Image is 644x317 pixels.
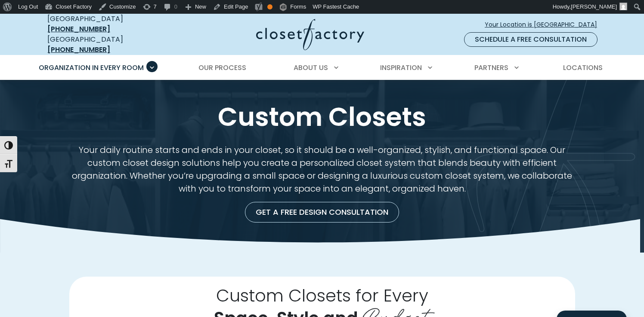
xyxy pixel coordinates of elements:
[198,63,246,73] span: Our Process
[47,34,172,55] div: [GEOGRAPHIC_DATA]
[484,17,604,32] a: Your Location is [GEOGRAPHIC_DATA]
[485,20,604,29] span: Your Location is [GEOGRAPHIC_DATA]
[46,101,598,133] h1: Custom Closets
[47,45,110,55] a: [PHONE_NUMBER]
[216,283,428,308] span: Custom Closets for Every
[69,143,575,195] p: Your daily routine starts and ends in your closet, so it should be a well-organized, stylish, and...
[474,63,508,73] span: Partners
[256,19,364,50] img: Closet Factory Logo
[267,4,272,9] div: OK
[563,63,603,73] span: Locations
[294,63,328,73] span: About Us
[380,63,422,73] span: Inspiration
[245,202,399,223] a: Get a Free Design Consultation
[47,24,110,34] a: [PHONE_NUMBER]
[33,56,611,80] nav: Primary Menu
[39,63,144,73] span: Organization in Every Room
[464,32,598,47] a: Schedule a Free Consultation
[47,14,172,34] div: [GEOGRAPHIC_DATA]
[571,3,617,10] span: [PERSON_NAME]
